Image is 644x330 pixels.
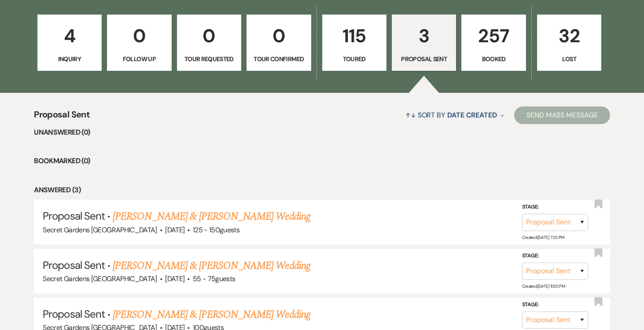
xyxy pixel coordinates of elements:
span: Secret Gardens [GEOGRAPHIC_DATA] [43,274,157,283]
label: Stage: [522,251,588,261]
p: Tour Requested [183,54,236,64]
p: 0 [113,21,166,51]
p: 4 [43,21,96,51]
a: 257Booked [461,15,526,71]
span: [DATE] [165,225,184,235]
a: 0Tour Requested [177,15,241,71]
span: Date Created [447,110,497,120]
li: Answered (3) [34,184,610,196]
li: Unanswered (0) [34,127,610,138]
p: 257 [467,21,520,51]
p: Proposal Sent [397,54,450,64]
button: Send Mass Message [514,106,610,124]
p: 0 [252,21,305,51]
span: ↑↓ [405,110,416,120]
p: Follow Up [113,54,166,64]
span: [DATE] [165,274,184,283]
label: Stage: [522,202,588,212]
a: [PERSON_NAME] & [PERSON_NAME] Wedding [113,307,310,323]
a: [PERSON_NAME] & [PERSON_NAME] Wedding [113,258,310,274]
li: Bookmarked (0) [34,155,610,167]
p: 115 [328,21,381,51]
p: Lost [543,54,596,64]
button: Sort By Date Created [402,103,508,127]
span: Created: [DATE] 7:33 PM [522,235,564,240]
span: 55 - 75 guests [193,274,236,283]
a: 4Inquiry [37,15,102,71]
p: 32 [543,21,596,51]
a: [PERSON_NAME] & [PERSON_NAME] Wedding [113,209,310,224]
p: Inquiry [43,54,96,64]
p: 0 [183,21,236,51]
a: 0Tour Confirmed [247,15,311,71]
span: Secret Gardens [GEOGRAPHIC_DATA] [43,225,157,235]
p: Toured [328,54,381,64]
span: 125 - 150 guests [193,225,239,235]
span: Proposal Sent [43,209,105,223]
a: 3Proposal Sent [392,15,456,71]
span: Created: [DATE] 11:50 PM [522,283,565,289]
span: Proposal Sent [34,108,90,127]
a: 32Lost [537,15,601,71]
span: Proposal Sent [43,307,105,321]
p: Tour Confirmed [252,54,305,64]
p: 3 [397,21,450,51]
label: Stage: [522,300,588,310]
span: Proposal Sent [43,258,105,272]
p: Booked [467,54,520,64]
a: 0Follow Up [107,15,171,71]
a: 115Toured [322,15,386,71]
